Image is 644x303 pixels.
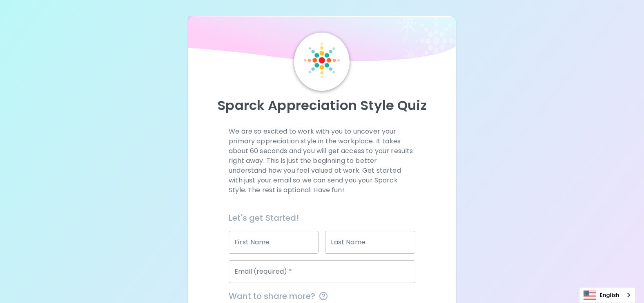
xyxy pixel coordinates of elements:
h6: Let's get Started! [229,211,415,224]
aside: Language selected: English [579,287,636,303]
img: Sparck Logo [304,42,340,78]
span: Want to share more? [229,290,415,303]
a: English [579,288,635,303]
p: Sparck Appreciation Style Quiz [198,97,446,114]
svg: This information is completely confidential and only used for aggregated appreciation studies at ... [319,291,328,301]
p: We are so excited to work with you to uncover your primary appreciation style in the workplace. I... [229,127,415,195]
img: wave [188,16,456,65]
div: Language [579,287,636,303]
